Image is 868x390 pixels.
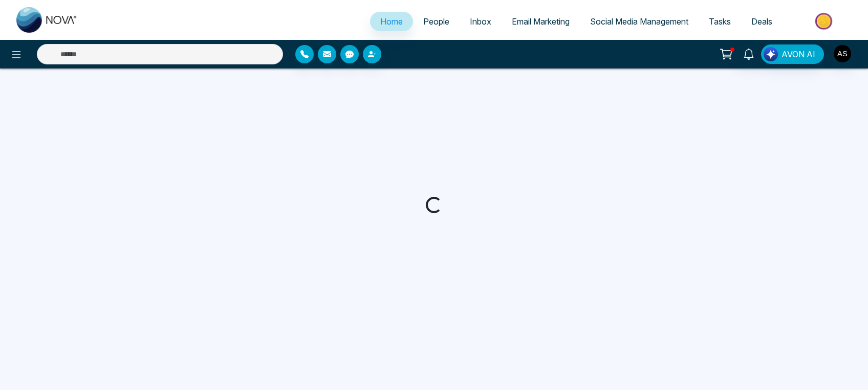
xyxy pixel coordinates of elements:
[512,16,570,27] span: Email Marketing
[502,12,580,31] a: Email Marketing
[380,16,403,27] span: Home
[751,16,772,27] span: Deals
[423,16,449,27] span: People
[834,45,851,62] img: User Avatar
[370,12,413,31] a: Home
[782,48,815,60] span: AVON AI
[699,12,741,31] a: Tasks
[741,12,783,31] a: Deals
[590,16,688,27] span: Social Media Management
[470,16,491,27] span: Inbox
[788,10,862,33] img: Market-place.gif
[764,47,778,61] img: Lead Flow
[580,12,699,31] a: Social Media Management
[709,16,731,27] span: Tasks
[16,7,78,33] img: Nova CRM Logo
[460,12,502,31] a: Inbox
[761,44,824,64] button: AVON AI
[413,12,460,31] a: People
